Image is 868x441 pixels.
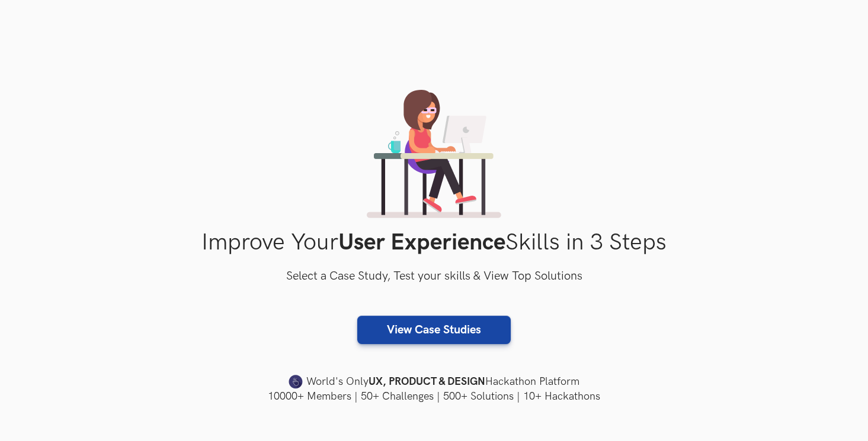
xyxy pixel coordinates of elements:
strong: User Experience [338,229,505,257]
a: View Case Studies [357,316,511,344]
img: uxhack-favicon-image.png [289,374,303,390]
h1: Improve Your Skills in 3 Steps [55,229,813,257]
h3: Select a Case Study, Test your skills & View Top Solutions [55,267,813,286]
img: lady working on laptop [367,90,501,218]
h4: World's Only Hackathon Platform [55,374,813,390]
strong: UX, PRODUCT & DESIGN [369,374,485,390]
h4: 10000+ Members | 50+ Challenges | 500+ Solutions | 10+ Hackathons [55,389,813,404]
